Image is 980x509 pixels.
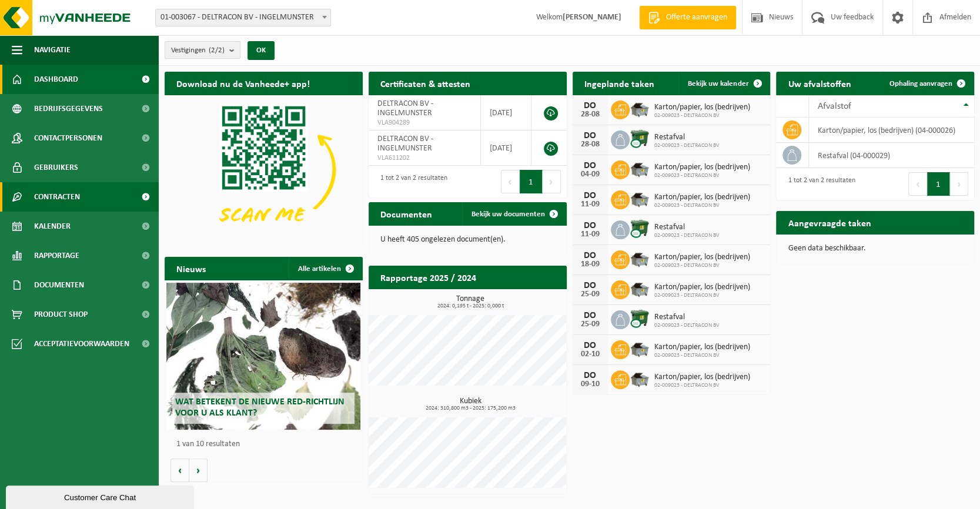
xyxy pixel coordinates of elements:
span: Wat betekent de nieuwe RED-richtlijn voor u als klant? [175,397,344,418]
h2: Certificaten & attesten [369,72,482,95]
span: Navigatie [34,35,71,65]
h2: Uw afvalstoffen [776,72,862,95]
div: DO [578,281,602,290]
span: Offerte aanvragen [663,12,730,24]
img: WB-5000-GAL-GY-01 [630,369,650,389]
span: Acceptatievoorwaarden [34,329,129,359]
span: 01-003067 - DELTRACON BV - INGELMUNSTER [155,9,331,26]
a: Bekijk rapportage [479,289,566,312]
span: Restafval [654,223,720,232]
span: Contactpersonen [34,123,102,153]
span: Afvalstof [818,102,851,111]
div: 25-09 [578,290,602,299]
button: OK [247,41,275,60]
span: Vestigingen [171,42,225,59]
span: Documenten [34,270,84,300]
div: DO [578,131,602,140]
img: Download de VHEPlus App [165,95,363,244]
button: Next [543,170,561,193]
td: karton/papier, los (bedrijven) (04-000026) [809,118,975,143]
div: DO [578,161,602,170]
span: Restafval [654,313,720,322]
td: [DATE] [481,130,532,166]
strong: [PERSON_NAME] [563,13,621,22]
div: 28-08 [578,110,602,119]
div: 1 tot 2 van 2 resultaten [782,171,855,197]
span: 01-003067 - DELTRACON BV - INGELMUNSTER [156,9,330,26]
span: VLA611202 [377,153,471,163]
a: Wat betekent de nieuwe RED-richtlijn voor u als klant? [166,283,360,430]
span: Karton/papier, los (bedrijven) [654,253,750,262]
div: DO [578,221,602,230]
a: Alle artikelen [289,257,362,280]
a: Bekijk uw documenten [462,202,566,226]
img: WB-1100-CU [630,219,650,239]
count: (2/2) [209,46,225,54]
button: 1 [520,170,543,193]
h2: Rapportage 2025 / 2024 [369,266,488,289]
div: 25-09 [578,320,602,329]
span: 02-009023 - DELTRACON BV [654,352,750,359]
span: Kalender [34,212,71,241]
span: 02-009023 - DELTRACON BV [654,172,750,179]
span: 2024: 0,195 t - 2025: 0,000 t [374,303,567,309]
span: Dashboard [34,65,78,94]
span: 02-009023 - DELTRACON BV [654,112,750,119]
button: Previous [908,172,927,196]
h2: Aangevraagde taken [776,211,882,234]
span: 02-009023 - DELTRACON BV [654,142,720,149]
h2: Ingeplande taken [573,72,666,95]
span: DELTRACON BV - INGELMUNSTER [377,99,433,118]
button: Volgende [189,458,208,482]
span: 02-009023 - DELTRACON BV [654,202,750,209]
span: DELTRACON BV - INGELMUNSTER [377,135,433,153]
a: Ophaling aanvragen [880,72,973,95]
span: Product Shop [34,300,88,329]
img: WB-1100-CU [630,309,650,329]
span: Karton/papier, los (bedrijven) [654,163,750,172]
span: 02-009023 - DELTRACON BV [654,262,750,269]
img: WB-5000-GAL-GY-01 [630,249,650,269]
span: VLA904289 [377,118,471,128]
span: Karton/papier, los (bedrijven) [654,193,750,202]
span: Ophaling aanvragen [889,80,952,88]
button: Vestigingen(2/2) [165,41,240,59]
div: 09-10 [578,380,602,389]
div: 11-09 [578,200,602,209]
img: WB-1100-CU [630,129,650,149]
h3: Kubiek [374,397,567,411]
div: 1 tot 2 van 2 resultaten [374,169,447,195]
img: WB-5000-GAL-GY-01 [630,159,650,179]
span: Karton/papier, los (bedrijven) [654,343,750,352]
button: Next [950,172,968,196]
span: Bedrijfsgegevens [34,94,103,123]
h2: Nieuws [165,257,218,280]
span: 2024: 310,800 m3 - 2025: 175,200 m3 [374,406,567,411]
span: 02-009023 - DELTRACON BV [654,292,750,299]
div: 18-09 [578,260,602,269]
div: 02-10 [578,350,602,359]
div: DO [578,191,602,200]
iframe: chat widget [6,483,196,509]
button: Vorige [170,458,189,482]
span: 02-009023 - DELTRACON BV [654,382,750,389]
img: WB-5000-GAL-GY-01 [630,279,650,299]
button: Previous [501,170,520,193]
span: Restafval [654,133,720,142]
span: Karton/papier, los (bedrijven) [654,103,750,112]
span: Rapportage [34,241,79,270]
span: 02-009023 - DELTRACON BV [654,322,720,329]
span: Karton/papier, los (bedrijven) [654,283,750,292]
h3: Tonnage [374,295,567,309]
div: 28-08 [578,140,602,149]
a: Bekijk uw kalender [678,72,769,95]
div: 11-09 [578,230,602,239]
div: DO [578,341,602,350]
div: 04-09 [578,170,602,179]
img: WB-5000-GAL-GY-01 [630,339,650,359]
td: [DATE] [481,95,532,130]
div: DO [578,101,602,110]
span: Bekijk uw kalender [688,80,748,88]
span: Bekijk uw documenten [471,210,545,218]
